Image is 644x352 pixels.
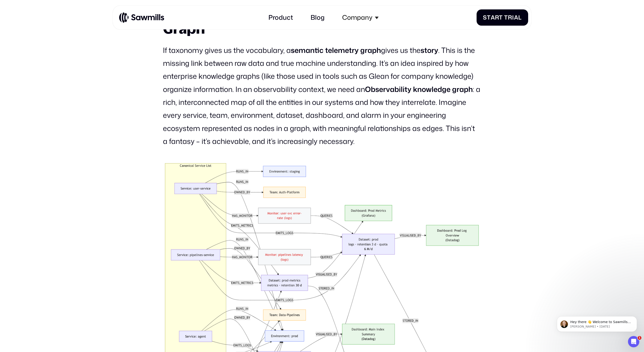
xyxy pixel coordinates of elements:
[163,44,481,148] p: If taxonomy gives us the vocabulary, a gives us the . This is the missing link between raw data a...
[477,9,528,26] a: StartTrial
[550,306,644,339] iframe: Intercom notifications message
[628,336,639,347] iframe: Intercom live chat
[495,14,499,21] span: r
[518,14,522,21] span: l
[514,14,518,21] span: a
[487,14,491,21] span: t
[342,14,373,21] div: Company
[306,9,329,26] a: Blog
[421,45,438,55] strong: story
[508,14,512,21] span: r
[337,9,384,26] div: Company
[263,9,298,26] a: Product
[499,14,503,21] span: t
[504,14,508,21] span: T
[365,84,473,94] strong: Observability knowledge graph
[491,14,495,21] span: a
[291,45,381,55] strong: semantic telemetry graph
[483,14,487,21] span: S
[163,4,474,37] strong: Beyond Taxonomy: Building a Telemetry Data Graph
[512,14,514,21] span: i
[638,336,641,340] span: 1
